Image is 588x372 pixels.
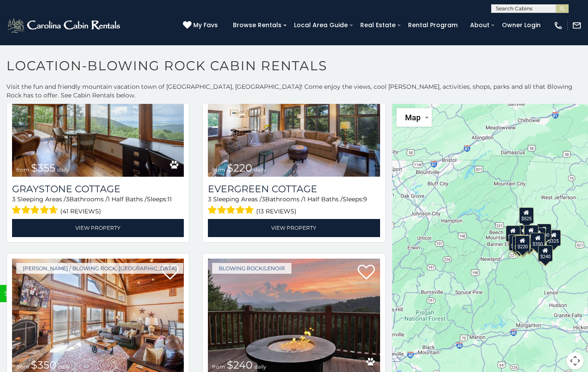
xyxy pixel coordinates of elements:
[167,195,172,203] span: 11
[363,195,367,203] span: 9
[183,21,220,30] a: My Favs
[31,162,56,174] span: $355
[16,363,29,370] span: from
[108,195,147,203] span: 1 Half Baths /
[554,21,563,30] img: phone-regular-white.png
[57,166,69,173] span: daily
[16,166,29,173] span: from
[514,235,529,251] div: $165
[303,195,343,203] span: 1 Half Baths /
[227,359,253,371] span: $240
[227,162,252,174] span: $220
[519,207,534,224] div: $525
[208,195,380,217] div: Sleeping Areas / Bathrooms / Sleeps:
[547,230,561,246] div: $325
[6,17,123,34] img: White-1-2.png
[498,19,545,32] a: Owner Login
[31,359,56,371] span: $350
[524,225,538,241] div: $150
[290,19,352,32] a: Local Area Guide
[537,224,551,240] div: $930
[515,235,530,252] div: $220
[396,108,432,127] button: Change map style
[509,234,523,251] div: $410
[256,206,297,217] span: (13 reviews)
[12,219,184,237] a: View Property
[208,219,380,237] a: View Property
[16,263,183,274] a: [PERSON_NAME] / Blowing Rock, [GEOGRAPHIC_DATA]
[12,195,15,203] span: 3
[572,21,582,30] img: mail-regular-white.png
[12,62,184,177] img: Graystone Cottage
[212,363,225,370] span: from
[466,19,494,32] a: About
[404,19,462,32] a: Rental Program
[531,233,545,249] div: $350
[506,225,520,242] div: $400
[208,62,380,177] a: Evergreen Cottage from $220 daily
[538,245,553,262] div: $240
[208,62,380,177] img: Evergreen Cottage
[60,206,101,217] span: (41 reviews)
[12,62,184,177] a: Graystone Cottage from $355 daily
[262,195,265,203] span: 3
[212,263,291,274] a: Blowing Rock/Lenoir
[358,264,375,282] a: Add to favorites
[531,228,546,244] div: $226
[58,363,70,370] span: daily
[66,195,69,203] span: 3
[566,352,584,369] button: Map camera controls
[208,183,380,195] a: Evergreen Cottage
[208,195,211,203] span: 3
[356,19,400,32] a: Real Estate
[12,195,184,217] div: Sleeping Areas / Bathrooms / Sleeps:
[405,113,421,122] span: Map
[254,166,266,173] span: daily
[254,363,266,370] span: daily
[229,19,286,32] a: Browse Rentals
[12,183,184,195] a: Graystone Cottage
[513,236,527,252] div: $355
[193,21,218,30] span: My Favs
[212,166,225,173] span: from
